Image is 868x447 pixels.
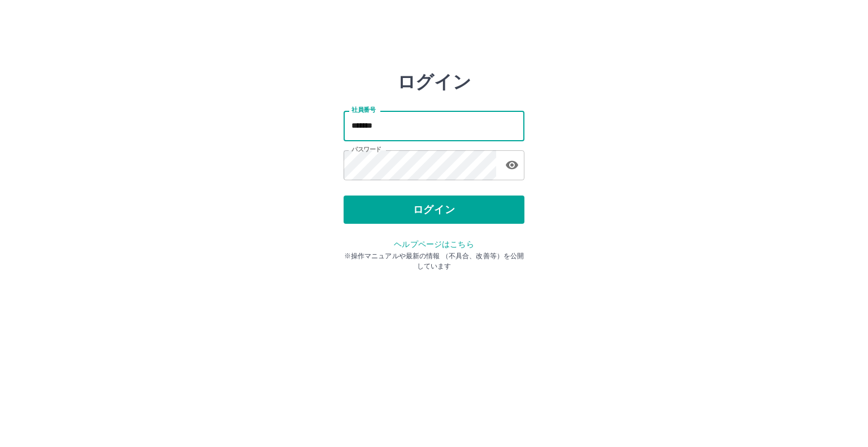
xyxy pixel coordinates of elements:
p: ※操作マニュアルや最新の情報 （不具合、改善等）を公開しています [344,251,524,271]
label: 社員番号 [351,106,375,114]
label: パスワード [351,145,381,154]
a: ヘルプページはこちら [394,240,474,249]
h2: ログイン [397,71,471,93]
button: ログイン [344,196,524,224]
